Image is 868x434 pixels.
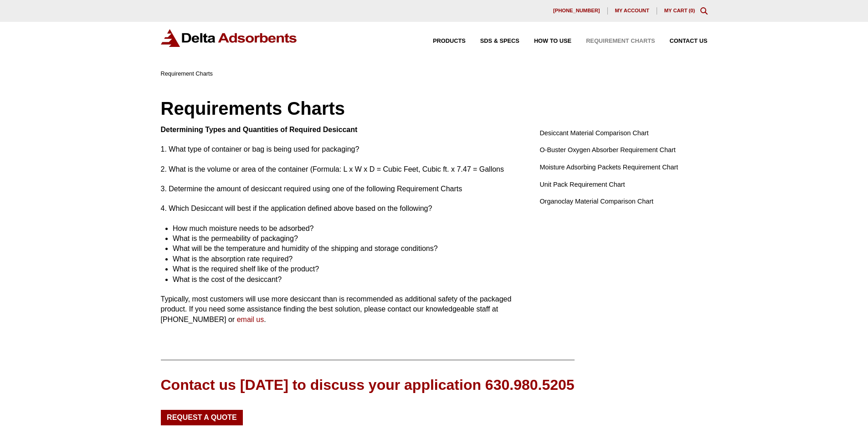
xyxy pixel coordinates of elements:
[655,38,708,44] a: Contact Us
[700,7,708,15] div: Toggle Modal Content
[571,38,655,44] a: Requirement Charts
[615,8,649,13] span: My account
[173,264,518,274] li: What is the required shelf like of the product?
[466,38,519,44] a: SDS & SPECS
[161,184,518,194] p: 3. Determine the amount of desiccant required using one of the following Requirement Charts
[161,144,518,154] p: 1. What type of container or bag is being used for packaging?
[167,414,237,421] span: Request a Quote
[519,38,571,44] a: How to Use
[539,180,625,190] a: Unit Pack Requirement Chart
[173,254,518,264] li: What is the absorption rate required?
[418,38,466,44] a: Products
[161,294,518,325] p: Typically, most customers will use more desiccant than is recommended as additional safety of the...
[161,410,243,425] a: Request a Quote
[534,38,571,44] span: How to Use
[664,8,695,13] a: My Cart (0)
[161,99,708,117] h1: Requirements Charts
[161,126,358,133] strong: Determining Types and Quantities of Required Desiccant
[539,163,678,173] a: Moisture Adsorbing Packets Requirement Chart
[161,70,213,77] span: Requirement Charts
[161,375,575,395] div: Contact us [DATE] to discuss your application 630.980.5205
[539,145,675,155] a: O-Buster Oxygen Absorber Requirement Chart
[553,8,600,13] span: [PHONE_NUMBER]
[161,164,518,174] p: 2. What is the volume or area of the container (Formula: L x W x D = Cubic Feet, Cubic ft. x 7.47...
[586,38,655,44] span: Requirement Charts
[539,197,653,207] a: Organoclay Material Comparison Chart
[546,7,608,15] a: [PHONE_NUMBER]
[670,38,708,44] span: Contact Us
[608,7,657,15] a: My account
[173,234,518,244] li: What is the permeability of packaging?
[237,316,264,323] a: email us
[690,8,693,13] span: 0
[433,38,466,44] span: Products
[173,244,518,254] li: What will be the temperature and humidity of the shipping and storage conditions?
[480,38,519,44] span: SDS & SPECS
[161,204,518,214] p: 4. Which Desiccant will best if the application defined above based on the following?
[539,128,648,138] a: Desiccant Material Comparison Chart
[173,275,518,285] li: What is the cost of the desiccant?
[161,29,298,47] img: Delta Adsorbents
[173,224,518,234] li: How much moisture needs to be adsorbed?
